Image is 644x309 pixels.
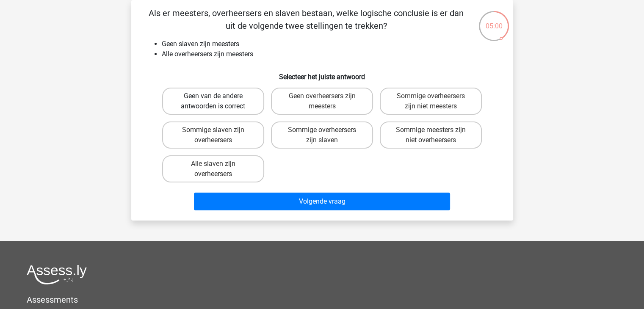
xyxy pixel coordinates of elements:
label: Geen van de andere antwoorden is correct [162,88,264,115]
label: Sommige overheersers zijn niet meesters [380,88,482,115]
h6: Selecteer het juiste antwoord [145,66,500,81]
label: Geen overheersers zijn meesters [271,88,373,115]
h5: Assessments [27,295,617,305]
img: Assessly logo [27,265,87,284]
label: Sommige meesters zijn niet overheersers [380,121,482,149]
label: Sommige overheersers zijn slaven [271,121,373,149]
label: Sommige slaven zijn overheersers [162,121,264,149]
button: Volgende vraag [194,193,450,210]
label: Alle slaven zijn overheersers [162,155,264,182]
p: Als er meesters, overheersers en slaven bestaan, welke logische conclusie is er dan uit de volgen... [145,7,468,32]
div: 05:00 [478,10,510,31]
li: Geen slaven zijn meesters [162,39,500,49]
li: Alle overheersers zijn meesters [162,49,500,59]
